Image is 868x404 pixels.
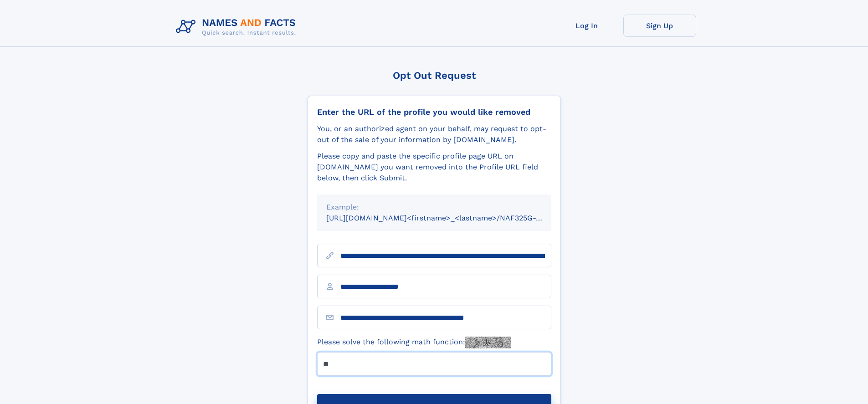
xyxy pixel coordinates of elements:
[623,15,696,37] a: Sign Up
[317,337,511,348] label: Please solve the following math function:
[317,123,551,145] div: You, or an authorized agent on your behalf, may request to opt-out of the sale of your informatio...
[326,202,542,213] div: Example:
[317,107,551,117] div: Enter the URL of the profile you would like removed
[326,214,569,222] small: [URL][DOMAIN_NAME]<firstname>_<lastname>/NAF325G-xxxxxxxx
[550,15,623,37] a: Log In
[308,70,561,81] div: Opt Out Request
[317,151,551,184] div: Please copy and paste the specific profile page URL on [DOMAIN_NAME] you want removed into the Pr...
[172,15,303,39] img: Logo Names and Facts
